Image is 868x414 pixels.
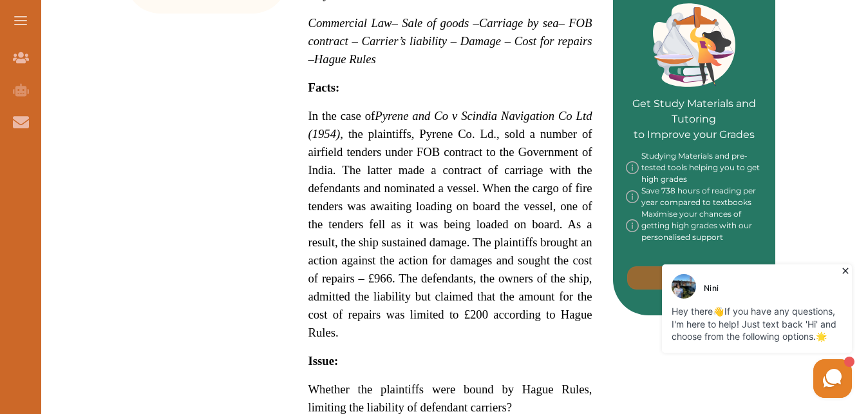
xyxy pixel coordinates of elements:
[308,354,339,368] strong: Issue:
[653,3,735,87] img: Green card image
[626,150,639,185] img: info-img
[626,150,763,185] div: Studying Materials and pre-tested tools helping you to get high grades
[626,208,639,243] img: info-img
[308,16,392,30] span: Commercial Law
[308,81,340,94] strong: Facts:
[626,185,763,208] div: Save 738 hours of reading per year compared to textbooks
[314,52,376,66] span: Hague Rules
[559,261,855,401] iframe: HelpCrunch
[392,16,469,30] span: – Sale of goods
[308,16,592,66] span: – FOB contract – Carrier’s liability – Damage – Cost for repairs –
[626,185,639,208] img: info-img
[626,208,763,243] div: Maximise your chances of getting high grades with our personalised support
[479,16,559,30] span: Carriage by sea
[308,109,592,339] span: In the case of , the plaintiffs, Pyrene Co. Ld., sold a number of airfield tenders under FOB cont...
[626,60,763,143] p: Get Study Materials and Tutoring to Improve your Grades
[308,382,592,414] span: Whether the plaintiffs were bound by Hague Rules, limiting the liability of defendant carriers?
[308,109,592,141] span: Pyrene and Co v Scindia Navigation Co Ltd (1954)
[473,16,479,30] span: –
